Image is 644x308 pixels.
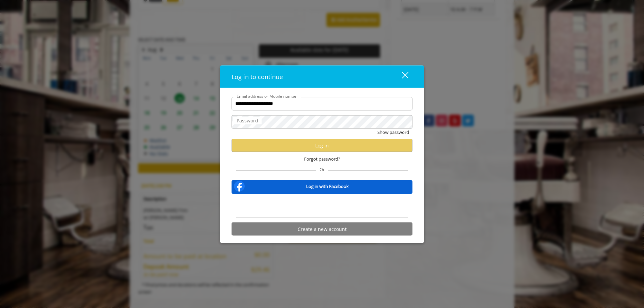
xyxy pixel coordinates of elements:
[377,128,409,136] button: Show password
[316,166,328,172] span: Or
[306,183,349,190] b: Log in with Facebook
[232,115,412,128] input: Password
[394,71,408,81] div: close dialog
[288,198,356,213] iframe: Sign in with Google Button
[233,93,301,99] label: Email address or Mobile number
[232,97,412,110] input: Email address or Mobile number
[233,180,246,193] img: facebook-logo
[232,139,412,152] button: Log in
[232,222,412,236] button: Create a new account
[232,72,283,80] span: Log in to continue
[233,117,262,124] label: Password
[304,156,340,163] span: Forgot password?
[390,70,412,84] button: close dialog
